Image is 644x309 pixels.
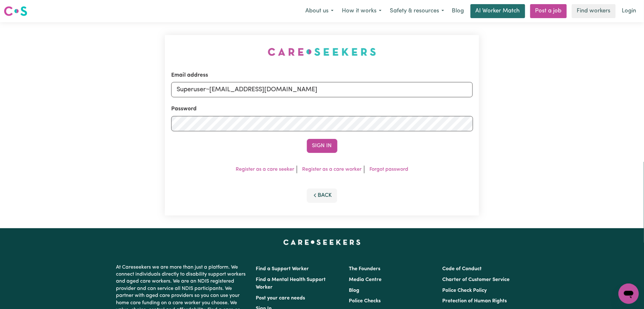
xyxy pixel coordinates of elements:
iframe: Button to launch messaging window [619,284,639,304]
a: Register as a care worker [302,167,362,172]
a: AI Worker Match [471,4,525,18]
a: Register as a care seeker [236,167,294,172]
a: Code of Conduct [442,266,482,271]
a: Charter of Customer Service [442,277,510,282]
a: Find workers [572,4,616,18]
a: Media Centre [349,277,382,282]
a: Blog [349,288,360,293]
button: Back [307,189,337,203]
a: Post a job [530,4,567,18]
a: Login [618,4,640,18]
input: Email address [171,82,473,97]
label: Password [171,105,197,113]
a: Find a Mental Health Support Worker [256,277,326,290]
a: Blog [448,4,468,18]
label: Email address [171,71,208,79]
a: Protection of Human Rights [442,299,507,304]
a: Forgot password [369,167,408,172]
a: Careseekers home page [283,240,361,245]
button: About us [301,4,338,18]
a: The Founders [349,266,381,271]
a: Police Checks [349,299,381,304]
button: Safety & resources [386,4,448,18]
button: How it works [338,4,386,18]
a: Careseekers logo [4,4,27,18]
a: Police Check Policy [442,288,487,293]
img: Careseekers logo [4,5,27,17]
a: Find a Support Worker [256,266,309,271]
button: Sign In [307,139,337,153]
a: Post your care needs [256,296,305,301]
